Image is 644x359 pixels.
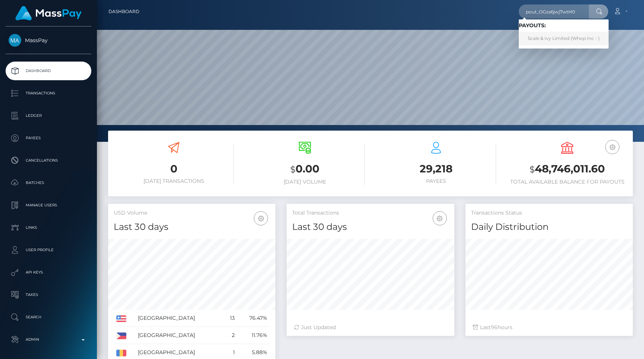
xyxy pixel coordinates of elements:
[519,22,609,29] h6: Payouts:
[114,209,270,217] h5: USD Volume
[376,162,496,176] h3: 29,218
[245,162,365,177] h3: 0.00
[6,196,91,215] a: Manage Users
[290,164,296,175] small: $
[292,209,448,217] h5: Total Transactions
[9,88,88,99] p: Transactions
[9,200,88,211] p: Manage Users
[245,179,365,185] h6: [DATE] Volume
[6,84,91,103] a: Transactions
[223,310,237,327] td: 13
[294,324,446,331] div: Just Updated
[6,37,91,44] span: MassPay
[519,32,609,46] a: Scale & Ivy Limited (Whop Inc - )
[9,110,88,121] p: Ledger
[9,267,88,278] p: API Keys
[519,4,589,19] input: Search...
[9,34,21,47] img: MassPay
[6,241,91,259] a: User Profile
[223,327,237,344] td: 2
[237,327,270,344] td: 11.76%
[9,244,88,256] p: User Profile
[9,65,88,77] p: Dashboard
[9,312,88,323] p: Search
[507,162,627,177] h3: 48,746,011.60
[114,221,270,234] h4: Last 30 days
[6,263,91,282] a: API Keys
[135,310,223,327] td: [GEOGRAPHIC_DATA]
[108,4,139,19] a: Dashboard
[6,106,91,125] a: Ledger
[9,155,88,166] p: Cancellations
[237,310,270,327] td: 76.47%
[507,179,627,185] h6: Total Available Balance for Payouts
[6,151,91,170] a: Cancellations
[6,62,91,80] a: Dashboard
[6,129,91,147] a: Payees
[6,330,91,349] a: Admin
[15,6,82,21] img: MassPay Logo
[9,289,88,300] p: Taxes
[135,327,223,344] td: [GEOGRAPHIC_DATA]
[114,162,234,176] h3: 0
[9,222,88,233] p: Links
[9,334,88,345] p: Admin
[491,324,498,331] span: 96
[6,174,91,192] a: Batches
[376,178,496,184] h6: Payees
[9,132,88,144] p: Payees
[471,221,627,234] h4: Daily Distribution
[9,177,88,188] p: Batches
[116,333,126,339] img: PH.png
[114,178,234,184] h6: [DATE] Transactions
[116,315,126,322] img: US.png
[6,218,91,237] a: Links
[6,308,91,327] a: Search
[471,209,627,217] h5: Transactions Status
[473,324,625,331] div: Last hours
[530,164,535,175] small: $
[6,285,91,304] a: Taxes
[116,350,126,356] img: RO.png
[292,221,448,234] h4: Last 30 days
